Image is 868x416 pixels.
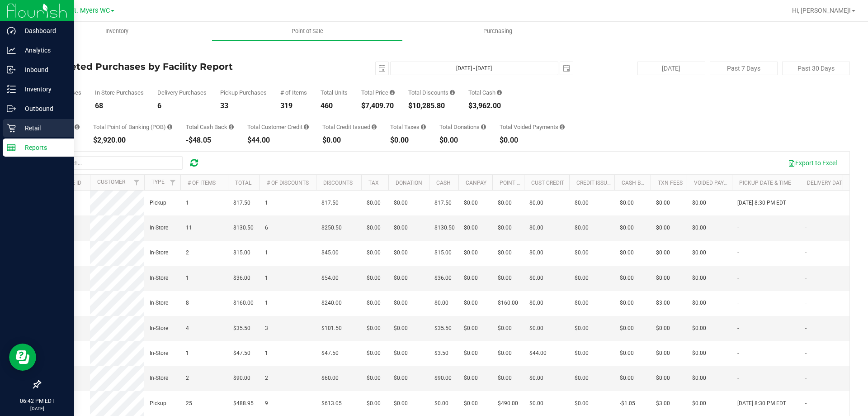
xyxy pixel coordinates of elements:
[500,180,564,186] a: Point of Banking (POB)
[7,104,16,113] inline-svg: Outbound
[575,199,589,207] span: $0.00
[805,274,807,282] span: -
[737,249,739,257] span: -
[468,102,502,110] div: $3,962.00
[622,180,651,186] a: Cash Back
[4,405,70,412] p: [DATE]
[7,26,16,35] inline-svg: Dashboard
[40,62,310,72] h4: Completed Purchases by Facility Report
[560,124,565,130] i: Sum of all voided payment transaction amounts, excluding tips and transaction fees, for all purch...
[186,299,189,307] span: 8
[575,249,589,257] span: $0.00
[235,180,251,186] a: Total
[466,180,486,186] a: CanPay
[321,399,342,408] span: $613.05
[265,374,268,383] span: 2
[394,299,408,307] span: $0.00
[737,399,786,408] span: [DATE] 8:30 PM EDT
[739,180,791,186] a: Pickup Date & Time
[481,124,486,130] i: Sum of all round-up-to-next-dollar total price adjustments for all purchases in the date range.
[694,180,739,186] a: Voided Payment
[498,274,512,282] span: $0.00
[157,90,207,96] div: Delivery Purchases
[7,46,16,55] inline-svg: Analytics
[805,199,807,207] span: -
[265,224,268,232] span: 6
[439,124,486,130] div: Total Donations
[280,102,307,110] div: 319
[575,274,589,282] span: $0.00
[805,374,807,383] span: -
[529,299,543,307] span: $0.00
[16,103,70,114] p: Outbound
[322,124,377,130] div: Total Credit Issued
[150,349,168,358] span: In-Store
[233,299,254,307] span: $160.00
[498,249,512,257] span: $0.00
[529,399,543,408] span: $0.00
[265,399,268,408] span: 9
[7,143,16,152] inline-svg: Reports
[220,90,267,96] div: Pickup Purchases
[304,124,309,130] i: Sum of the successful, non-voided payments using account credit for all purchases in the date range.
[95,102,144,110] div: 68
[464,374,478,383] span: $0.00
[692,299,706,307] span: $0.00
[464,299,478,307] span: $0.00
[361,90,395,96] div: Total Price
[737,349,739,358] span: -
[560,62,573,75] span: select
[529,224,543,232] span: $0.00
[367,249,381,257] span: $0.00
[807,180,845,186] a: Delivery Date
[498,399,518,408] span: $490.00
[450,90,455,96] i: Sum of the discount values applied to the all purchases in the date range.
[267,180,309,186] a: # of Discounts
[620,199,634,207] span: $0.00
[321,102,348,110] div: 460
[805,224,807,232] span: -
[376,62,388,75] span: select
[186,324,189,333] span: 4
[575,399,589,408] span: $0.00
[321,299,342,307] span: $240.00
[16,64,70,75] p: Inbound
[186,137,234,144] div: -$48.05
[464,399,478,408] span: $0.00
[167,124,172,130] i: Sum of the successful, non-voided point-of-banking payment transactions, both via payment termina...
[394,399,408,408] span: $0.00
[692,224,706,232] span: $0.00
[464,224,478,232] span: $0.00
[692,249,706,257] span: $0.00
[186,349,189,358] span: 1
[22,22,212,41] a: Inventory
[656,249,670,257] span: $0.00
[656,299,670,307] span: $3.00
[575,374,589,383] span: $0.00
[265,274,268,282] span: 1
[498,324,512,333] span: $0.00
[323,180,353,186] a: Discounts
[390,137,426,144] div: $0.00
[620,374,634,383] span: $0.00
[321,324,342,333] span: $101.50
[150,224,168,232] span: In-Store
[656,349,670,358] span: $0.00
[434,199,452,207] span: $17.50
[367,199,381,207] span: $0.00
[151,179,165,185] a: Type
[280,90,307,96] div: # of Items
[737,224,739,232] span: -
[9,344,36,371] iframe: Resource center
[186,399,192,408] span: 25
[367,349,381,358] span: $0.00
[421,124,426,130] i: Sum of the total taxes for all purchases in the date range.
[390,124,426,130] div: Total Taxes
[233,249,250,257] span: $15.00
[529,374,543,383] span: $0.00
[390,90,395,96] i: Sum of the total prices of all purchases in the date range.
[394,349,408,358] span: $0.00
[16,123,70,134] p: Retail
[656,324,670,333] span: $0.00
[321,349,339,358] span: $47.50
